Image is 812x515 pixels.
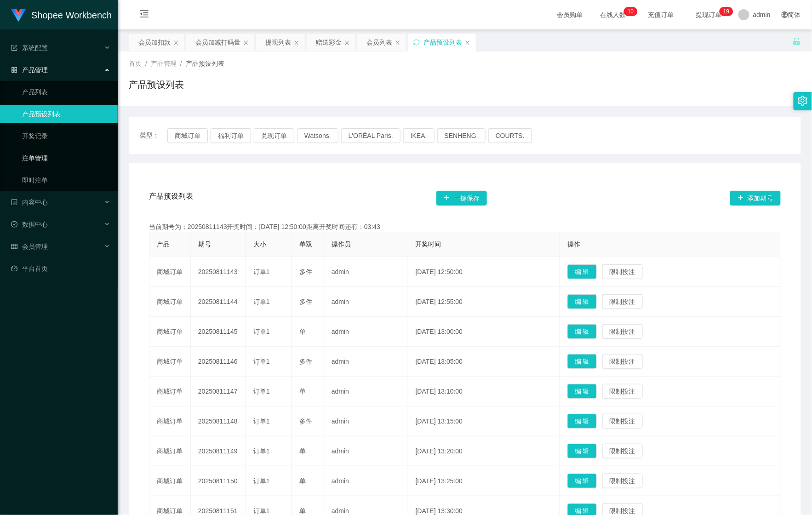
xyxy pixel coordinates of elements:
td: admin [324,436,408,466]
td: [DATE] 13:10:00 [408,377,560,406]
sup: 19 [720,7,733,16]
button: 限制投注 [602,324,643,339]
i: 图标: form [11,45,17,51]
div: 提现列表 [265,34,291,51]
button: Watsons. [297,128,338,143]
h1: 产品预设列表 [129,78,184,92]
button: 限制投注 [602,264,643,279]
div: 会员列表 [366,34,392,51]
span: 类型： [140,128,167,143]
i: 图标: table [11,243,17,250]
button: 限制投注 [602,354,643,369]
td: 20250811143 [191,257,246,287]
td: 20250811146 [191,347,246,377]
h1: Shopee Workbench [31,0,112,30]
span: 订单1 [253,447,270,455]
span: 订单1 [253,358,270,365]
span: 充值订单 [644,11,679,18]
td: 商城订单 [149,377,191,406]
div: 当前期号为：20250811143开奖时间：[DATE] 12:50:00距离开奖时间还有：03:43 [149,222,781,232]
p: 0 [631,7,634,16]
span: 系统配置 [11,44,48,51]
td: 商城订单 [149,406,191,436]
sup: 10 [624,7,637,16]
td: 20250811144 [191,287,246,317]
span: 单 [299,507,306,515]
button: IKEA. [403,128,435,143]
span: 订单1 [253,507,270,515]
td: 20250811145 [191,317,246,347]
i: 图标: close [173,40,179,46]
button: 限制投注 [602,294,643,309]
span: 订单1 [253,268,270,275]
button: 限制投注 [602,384,643,399]
button: L'ORÉAL Paris. [341,128,400,143]
td: [DATE] 13:15:00 [408,406,560,436]
span: 订单1 [253,477,270,485]
td: admin [324,347,408,377]
button: 兑现订单 [254,128,294,143]
span: 内容中心 [11,199,48,206]
button: COURTS. [488,128,532,143]
span: 订单1 [253,298,270,305]
td: admin [324,317,408,347]
td: 20250811148 [191,406,246,436]
span: 单 [299,477,306,485]
i: 图标: unlock [793,37,801,46]
td: [DATE] 13:00:00 [408,317,560,347]
button: 限制投注 [602,414,643,429]
td: 20250811149 [191,436,246,466]
button: 图标: plus一键保存 [436,191,487,206]
span: 多件 [299,268,312,275]
button: 编 辑 [567,444,597,458]
i: 图标: appstore-o [11,67,17,73]
button: 编 辑 [567,264,597,279]
a: 产品预设列表 [22,105,110,123]
td: [DATE] 12:50:00 [408,257,560,287]
td: 商城订单 [149,347,191,377]
i: 图标: close [243,40,249,46]
img: logo.9652507e.png [11,9,26,22]
button: 福利订单 [211,128,251,143]
span: 操作员 [332,240,351,248]
span: 开奖时间 [416,240,441,248]
div: 会员加减打码量 [195,34,240,51]
span: 产品 [157,240,170,248]
td: 商城订单 [149,257,191,287]
a: Shopee Workbench [11,11,112,18]
div: 赠送彩金 [316,34,342,51]
span: / [180,60,182,67]
button: 编 辑 [567,474,597,488]
span: 产品预设列表 [149,191,193,206]
i: 图标: close [395,40,400,46]
a: 即时注单 [22,171,110,189]
span: 单 [299,388,306,395]
span: 大小 [253,240,266,248]
button: 编 辑 [567,354,597,369]
td: [DATE] 13:05:00 [408,347,560,377]
td: [DATE] 13:20:00 [408,436,560,466]
p: 1 [723,7,726,16]
span: 产品管理 [11,66,48,74]
a: 产品列表 [22,83,110,101]
td: admin [324,377,408,406]
span: 首页 [129,60,142,67]
span: 多件 [299,418,312,425]
span: 操作 [567,240,580,248]
td: [DATE] 12:55:00 [408,287,560,317]
span: 期号 [198,240,211,248]
button: 图标: plus添加期号 [730,191,781,206]
td: 20250811147 [191,377,246,406]
i: 图标: sync [413,39,420,46]
i: 图标: global [782,11,788,18]
a: 图标: dashboard平台首页 [11,259,110,278]
td: admin [324,257,408,287]
span: 在线人数 [596,11,631,18]
i: 图标: setting [798,96,808,106]
button: 编 辑 [567,324,597,339]
td: 商城订单 [149,287,191,317]
i: 图标: close [294,40,299,46]
span: 订单1 [253,418,270,425]
span: 订单1 [253,388,270,395]
td: 商城订单 [149,317,191,347]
